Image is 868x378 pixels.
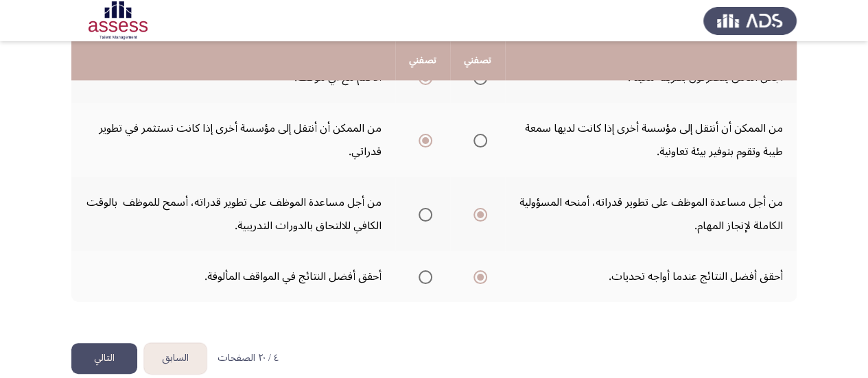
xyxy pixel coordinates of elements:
mat-radio-group: Select an option [468,202,487,226]
button: load previous page [144,343,207,374]
td: من أجل مساعدة الموظف على تطوير قدراته، أمنحه المسؤولية الكاملة لإنجاز المهام. [505,177,797,251]
td: من الممكن أن أنتقل إلى مؤسسة أخرى إذا كانت لديها سمعة طيبة وتقوم بتوفير بيئة تعاونية. [505,103,797,177]
img: Assess Talent Management logo [703,1,797,40]
th: تصفني [395,41,450,80]
td: أحقق أفضل النتائج في المواقف المألوفة. [71,251,395,302]
button: load next page [71,343,137,374]
p: ٤ / ٢٠ الصفحات [218,353,279,364]
mat-radio-group: Select an option [413,265,432,288]
mat-radio-group: Select an option [468,128,487,152]
td: من أجل مساعدة الموظف على تطوير قدراته، أسمح للموظف بالوقت الكافي للالتحاق بالدورات التدريبية. [71,177,395,251]
mat-radio-group: Select an option [413,202,432,226]
td: أحقق أفضل النتائج عندما أواجه تحديات. [505,251,797,302]
td: من الممكن أن أنتقل إلى مؤسسة أخرى إذا كانت تستثمر في تطوير قدراتي. [71,103,395,177]
mat-radio-group: Select an option [413,128,432,152]
img: Assessment logo of Potentiality Assessment R2 (EN/AR) [71,1,165,40]
mat-radio-group: Select an option [468,265,487,288]
th: تصفني [450,41,505,80]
